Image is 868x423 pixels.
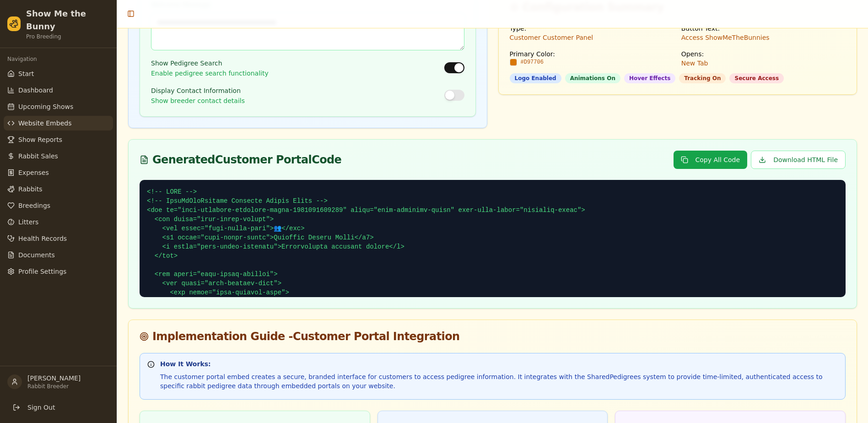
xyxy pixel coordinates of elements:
span: Website Embeds [18,119,71,128]
span: Opens: [681,50,704,58]
p: Rabbit Breeder [27,383,109,390]
span: Breedings [18,201,50,210]
p: Enable pedigree search functionality [151,69,269,78]
a: Profile Settings [4,264,113,279]
p: New Tab [681,59,846,68]
span: Start [18,69,34,78]
p: [PERSON_NAME] [27,374,109,383]
span: #D97706 [521,59,544,66]
span: Litters [18,217,38,227]
span: Show Reports [18,135,62,144]
div: Tracking On [679,73,726,83]
div: Hover Effects [624,73,675,83]
span: Button Text: [681,25,720,32]
button: Download HTML File [751,151,846,169]
a: Expenses [4,165,113,180]
span: Documents [18,250,55,260]
span: Type: [510,25,527,32]
div: Navigation [4,52,113,66]
label: Show Pedigree Search [151,60,222,67]
strong: How It Works: [160,360,211,368]
p: Customer Customer Panel [510,33,674,42]
span: Primary Color: [510,50,555,58]
div: Generated Customer Portal Code [140,154,341,165]
p: Pro Breeding [26,33,109,40]
button: Sign Out [7,399,109,416]
a: Dashboard [4,83,113,98]
a: Documents [4,248,113,262]
a: Rabbit Sales [4,149,113,163]
a: Website Embeds [4,116,113,130]
a: Start [4,66,113,81]
div: Secure Access [729,73,784,83]
span: Profile Settings [18,267,66,276]
a: Litters [4,215,113,229]
span: Rabbits [18,184,42,194]
div: Logo Enabled [510,73,561,83]
div: The customer portal embed creates a secure, branded interface for customers to access pedigree in... [160,372,838,390]
p: Show breeder contact details [151,96,245,105]
button: Copy All Code [674,151,748,169]
a: Rabbits [4,182,113,196]
a: Breedings [4,198,113,213]
span: Expenses [18,168,49,177]
span: Upcoming Shows [18,102,73,111]
span: Rabbit Sales [18,152,58,161]
p: Access ShowMeTheBunnies [681,33,846,42]
h2: Show Me the Bunny [26,7,109,33]
div: Animations On [565,73,620,83]
a: Show Reports [4,132,113,147]
a: Health Records [4,231,113,246]
span: Health Records [18,234,67,243]
a: Upcoming Shows [4,99,113,114]
span: Dashboard [18,86,53,95]
label: Display Contact Information [151,87,241,94]
div: Implementation Guide - Customer Portal Integration [140,331,846,342]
